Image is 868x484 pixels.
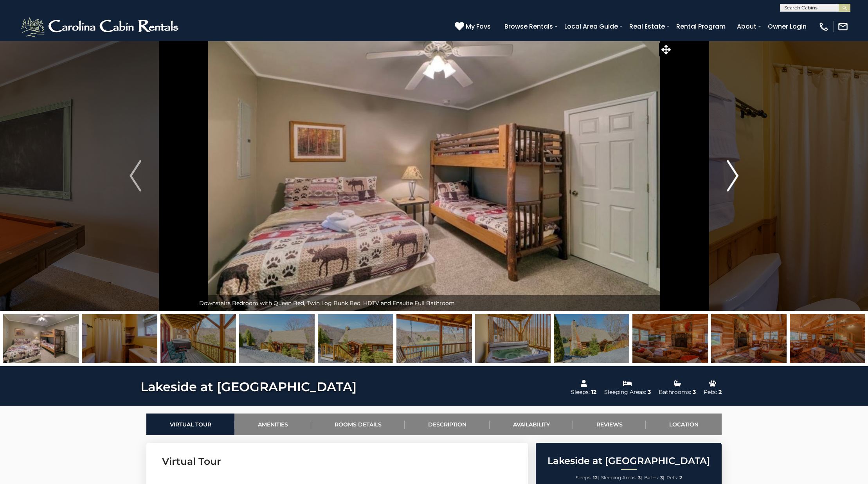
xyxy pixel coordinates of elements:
[162,455,512,468] h3: Virtual Tour
[646,414,722,435] a: Location
[455,22,493,32] a: My Favs
[146,414,234,435] a: Virtual Tour
[538,456,720,466] h2: Lakeside at [GEOGRAPHIC_DATA]
[644,473,665,483] li: |
[672,20,729,33] a: Rental Program
[764,20,810,33] a: Owner Login
[660,475,663,480] strong: 3
[475,314,551,363] img: 163260211
[727,160,738,191] img: arrow
[20,15,182,38] img: White-1-2.png
[625,20,669,33] a: Real Estate
[576,475,592,480] span: Sleeps:
[560,20,622,33] a: Local Area Guide
[837,21,848,32] img: mail-regular-white.png
[679,475,682,480] strong: 2
[733,20,760,33] a: About
[501,20,557,33] a: Browse Rentals
[311,414,405,435] a: Rooms Details
[195,295,673,311] div: Downstairs Bedroom with Queen Bed, Twin Log Bunk Bed, HDTV and Ensuite Full Bathroom
[466,22,491,31] span: My Favs
[318,314,393,363] img: 163260210
[130,160,141,191] img: arrow
[234,414,311,435] a: Amenities
[632,314,708,363] img: 163260200
[601,473,642,483] li: |
[396,314,472,363] img: 163260213
[666,475,678,480] span: Pets:
[593,475,598,480] strong: 12
[490,414,573,435] a: Availability
[711,314,787,363] img: 163260215
[818,21,829,32] img: phone-regular-white.png
[3,314,79,363] img: 164629245
[76,41,195,311] button: Previous
[239,314,315,363] img: 163260196
[638,475,641,480] strong: 3
[576,473,599,483] li: |
[160,314,236,363] img: 163260208
[673,41,792,311] button: Next
[601,475,637,480] span: Sleeping Areas:
[790,314,865,363] img: 163260216
[82,314,157,363] img: 163260229
[405,414,490,435] a: Description
[554,314,629,363] img: 163260214
[573,414,646,435] a: Reviews
[644,475,659,480] span: Baths:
